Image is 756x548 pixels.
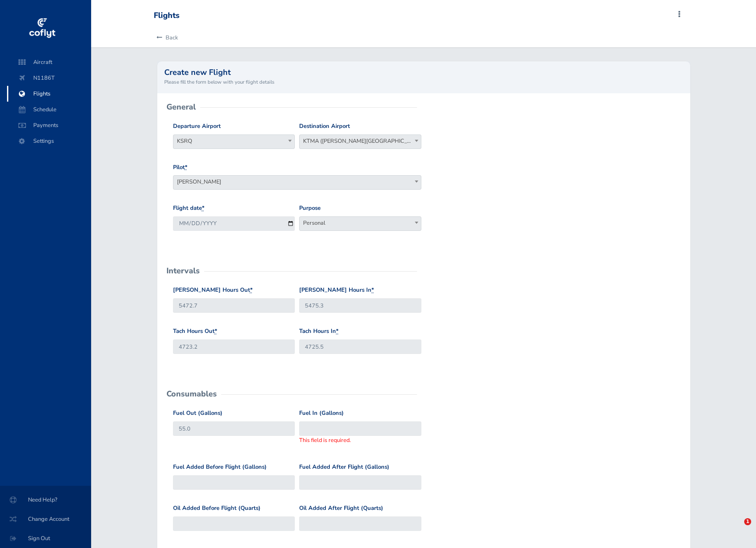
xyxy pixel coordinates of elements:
span: Flights [16,86,82,102]
span: Personal [300,217,421,229]
a: Back [154,28,178,47]
label: Tach Hours Out [173,327,217,336]
span: Need Help? [11,492,81,508]
abbr: required [202,204,205,212]
span: Kiko Jeanteete [173,176,421,188]
label: Fuel In (Gallons) [299,409,344,418]
small: Please fill the form below with your flight details [164,78,683,86]
span: Payments [16,117,82,133]
label: Flight date [173,204,205,213]
span: Sign Out [11,530,81,546]
label: [PERSON_NAME] Hours In [299,286,374,295]
h2: Create new Flight [164,68,683,76]
span: N1186T [16,70,82,86]
span: Settings [16,133,82,149]
label: Fuel Out (Gallons) [173,409,223,418]
abbr: required [250,286,253,294]
h2: Consumables [166,390,217,398]
abbr: required [215,327,217,335]
label: Oil Added Before Flight (Quarts) [173,504,261,513]
label: Pilot [173,163,187,172]
span: Aircraft [16,54,82,70]
abbr: required [336,327,339,335]
div: Flights [154,11,180,21]
label: Departure Airport [173,122,221,131]
span: Kiko Jeanteete [173,175,422,190]
span: Personal [299,216,421,231]
abbr: required [371,286,374,294]
img: coflyt logo [28,15,57,42]
span: 1 [744,518,751,525]
span: Schedule [16,102,82,117]
label: Oil Added After Flight (Quarts) [299,504,383,513]
label: Tach Hours In [299,327,339,336]
abbr: required [185,163,187,171]
span: KSRQ [173,135,295,147]
label: [PERSON_NAME] Hours Out [173,286,253,295]
iframe: Intercom live chat [726,518,747,539]
span: KSRQ [173,134,295,149]
label: Purpose [299,204,321,213]
h2: Intervals [166,267,200,275]
label: Fuel Added Before Flight (Gallons) [173,463,267,472]
span: KTMA (Henry Tift Myers Airport) [299,134,421,149]
label: This field is required. [299,436,351,445]
label: Destination Airport [299,122,350,131]
label: Fuel Added After Flight (Gallons) [299,463,389,472]
span: Change Account [11,511,81,527]
h2: General [166,103,196,111]
span: KTMA (Henry Tift Myers Airport) [300,135,421,147]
